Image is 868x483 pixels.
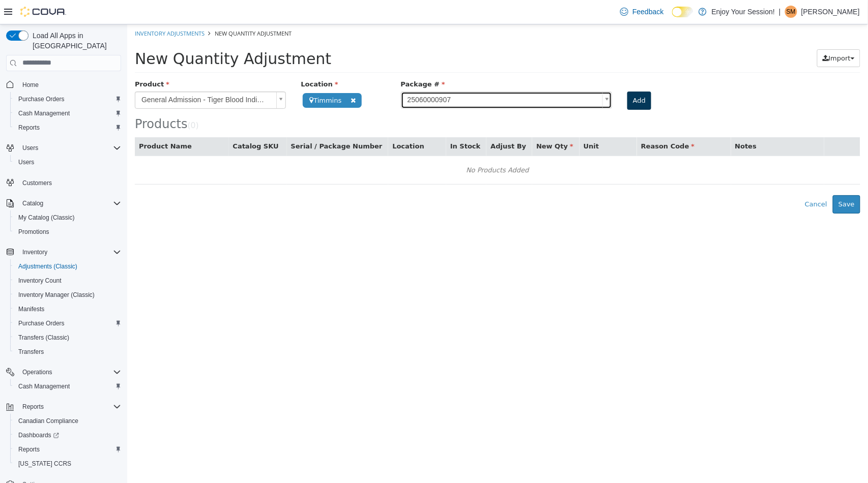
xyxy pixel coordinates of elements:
span: 0 [64,97,69,106]
button: Manifests [10,302,125,316]
a: Feedback [616,2,668,22]
span: Purchase Orders [14,93,121,105]
span: Cash Management [18,382,70,390]
button: Import [690,25,733,43]
span: Adjustments (Classic) [14,260,121,273]
span: New Qty [409,118,446,126]
a: Cash Management [14,380,74,393]
a: Reports [14,443,44,456]
span: Inventory Manager (Classic) [18,291,95,299]
span: Timmins [176,69,234,83]
a: Dashboards [10,428,125,442]
a: Transfers (Classic) [14,331,73,344]
button: Notes [608,117,631,127]
span: Users [14,156,121,168]
a: 25060000907 [274,67,485,84]
button: Location [265,117,299,127]
span: Catalog [22,199,43,207]
a: Customers [18,177,56,189]
button: Reports [10,120,125,135]
span: Reports [18,124,40,132]
button: Customers [2,175,125,190]
button: Adjust By [363,117,401,127]
span: Package # [274,56,318,64]
span: Promotions [14,226,121,238]
span: Inventory Count [18,277,62,285]
span: Cash Management [14,380,121,393]
span: New Quantity Adjustment [8,25,204,43]
a: Transfers [14,346,48,358]
button: Inventory Manager (Classic) [10,288,125,302]
span: Reports [18,401,121,413]
a: Home [18,79,43,91]
a: Inventory Count [14,275,66,287]
button: Add [500,67,524,85]
span: Reports [22,403,44,411]
span: 25060000907 [274,68,471,84]
span: Canadian Compliance [14,415,121,427]
a: Cash Management [14,107,74,119]
span: [US_STATE] CCRS [18,460,71,468]
span: Users [22,144,38,152]
button: Reports [18,401,48,413]
img: Cova [20,7,66,17]
span: Dark Mode [672,17,673,18]
span: Promotions [18,228,49,236]
a: Reports [14,122,44,134]
span: Adjustments (Classic) [18,262,77,270]
button: Users [2,141,125,155]
span: My Catalog (Classic) [18,214,75,222]
a: Manifests [14,303,48,315]
span: Manifests [18,305,44,313]
a: Dashboards [14,429,63,441]
button: [US_STATE] CCRS [10,457,125,471]
a: Promotions [14,226,53,238]
span: Import [702,30,724,38]
button: Purchase Orders [10,92,125,106]
button: Adjustments (Classic) [10,259,125,274]
a: Canadian Compliance [14,415,82,427]
a: My Catalog (Classic) [14,212,79,224]
p: | [779,6,781,18]
span: Reports [18,445,40,454]
button: Users [10,155,125,169]
button: Reports [2,400,125,414]
span: Reports [14,443,121,456]
button: In Stock [323,117,355,127]
span: Transfers (Classic) [18,334,69,342]
a: General Admission - Tiger Blood Indica (1:0) Rechargeable All-In-One Vape - 1g [8,67,159,84]
input: Dark Mode [672,7,693,17]
span: Transfers [18,348,44,356]
span: Canadian Compliance [18,417,78,425]
p: [PERSON_NAME] [801,6,860,18]
button: Users [18,142,42,154]
a: Purchase Orders [14,93,69,105]
span: Transfers (Classic) [14,331,121,344]
span: Home [18,78,121,91]
button: Purchase Orders [10,316,125,330]
p: Enjoy Your Session! [712,6,775,18]
button: Operations [2,365,125,379]
button: Promotions [10,225,125,239]
a: Users [14,156,38,168]
button: Product Name [12,117,67,127]
button: Cash Management [10,106,125,120]
button: Cash Management [10,379,125,394]
span: Location [174,56,211,64]
button: Inventory [2,245,125,259]
span: Users [18,158,34,166]
span: Manifests [14,303,121,315]
span: New Quantity Adjustment [88,5,164,13]
span: Catalog [18,197,121,209]
span: Inventory Count [14,275,121,287]
span: Cash Management [14,107,121,119]
span: Operations [18,366,121,378]
button: Catalog [2,196,125,210]
span: Inventory Manager (Classic) [14,289,121,301]
span: Products [8,93,61,107]
span: Users [18,142,121,154]
button: Inventory Count [10,274,125,288]
span: Dashboards [18,431,59,439]
a: Inventory Manager (Classic) [14,289,99,301]
button: My Catalog (Classic) [10,210,125,225]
